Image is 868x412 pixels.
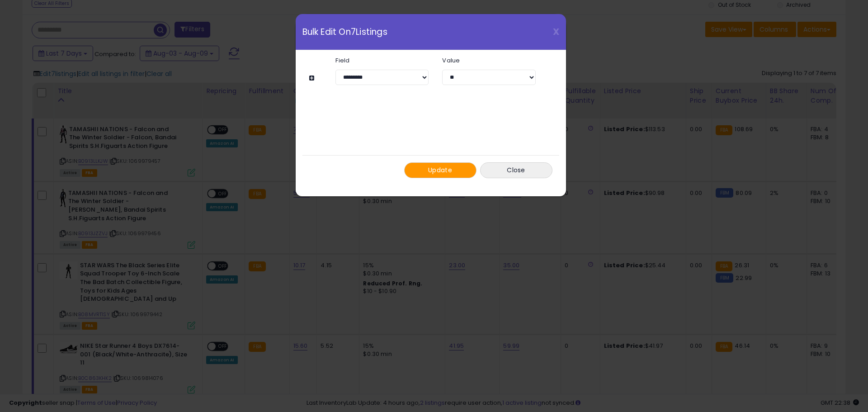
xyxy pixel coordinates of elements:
[553,25,559,38] span: X
[302,28,387,36] span: Bulk Edit On 7 Listings
[435,57,542,63] label: Value
[329,57,435,63] label: Field
[428,166,452,175] span: Update
[480,162,552,178] button: Close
